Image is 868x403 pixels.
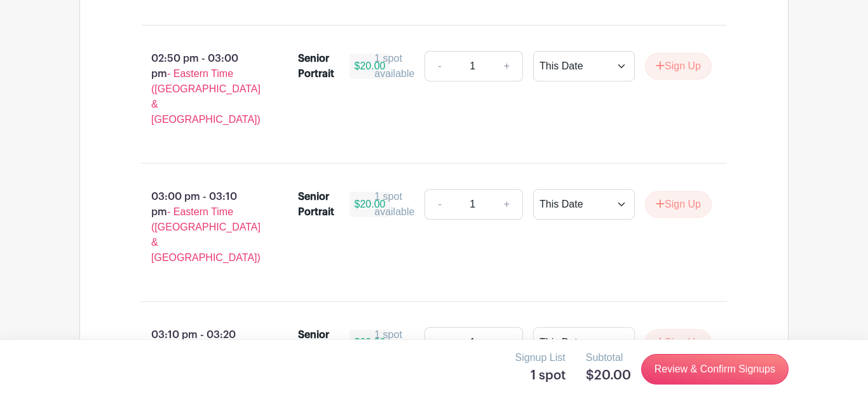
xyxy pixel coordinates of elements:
[298,189,334,220] div: Senior Portrait
[151,68,261,125] span: - Eastern Time ([GEOGRAPHIC_DATA] & [GEOGRAPHIC_DATA])
[586,350,631,365] p: Subtotal
[374,327,414,358] div: 1 spot available
[298,51,334,81] div: Senior Portrait
[491,51,523,81] a: +
[491,327,523,358] a: +
[424,189,454,220] a: -
[424,51,454,81] a: -
[121,46,278,132] p: 02:50 pm - 03:00 pm
[298,327,334,358] div: Senior Portrait
[645,191,712,218] button: Sign Up
[515,350,566,365] p: Signup List
[349,53,391,79] div: $20.00
[645,53,712,80] button: Sign Up
[121,184,278,271] p: 03:00 pm - 03:10 pm
[349,192,391,217] div: $20.00
[349,330,391,355] div: $20.00
[586,368,631,383] h5: $20.00
[515,368,566,383] h5: 1 spot
[374,189,414,220] div: 1 spot available
[151,206,261,263] span: - Eastern Time ([GEOGRAPHIC_DATA] & [GEOGRAPHIC_DATA])
[641,354,789,385] a: Review & Confirm Signups
[491,189,523,220] a: +
[424,327,454,358] a: -
[645,329,712,356] button: Sign Up
[374,51,414,81] div: 1 spot available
